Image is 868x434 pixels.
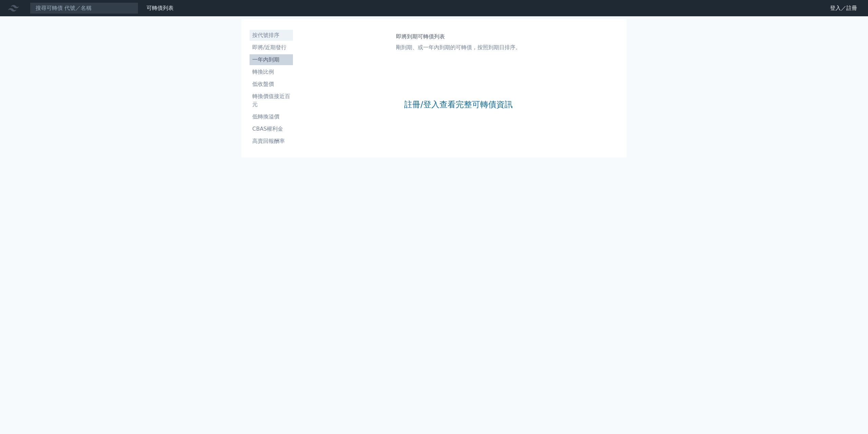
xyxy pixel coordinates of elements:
[396,33,521,41] h1: 即將到期可轉債列表
[250,67,293,77] a: 轉換比例
[250,125,293,133] li: CBAS權利金
[404,99,513,110] a: 註冊/登入查看完整可轉債資訊
[250,137,293,145] li: 高賣回報酬率
[250,79,293,90] a: 低收盤價
[250,43,293,52] li: 即將/近期發行
[250,92,293,109] li: 轉換價值接近百元
[250,136,293,147] a: 高賣回報酬率
[250,113,293,121] li: 低轉換溢價
[250,68,293,76] li: 轉換比例
[250,80,293,88] li: 低收盤價
[250,42,293,53] a: 即將/近期發行
[396,43,521,52] p: 剛到期、或一年內到期的可轉債，按照到期日排序。
[146,5,174,11] a: 可轉債列表
[250,91,293,110] a: 轉換價值接近百元
[250,31,293,39] li: 按代號排序
[825,3,863,14] a: 登入／註冊
[250,56,293,64] li: 一年內到期
[250,30,293,41] a: 按代號排序
[250,111,293,122] a: 低轉換溢價
[30,2,138,14] input: 搜尋可轉債 代號／名稱
[250,54,293,65] a: 一年內到期
[250,124,293,134] a: CBAS權利金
